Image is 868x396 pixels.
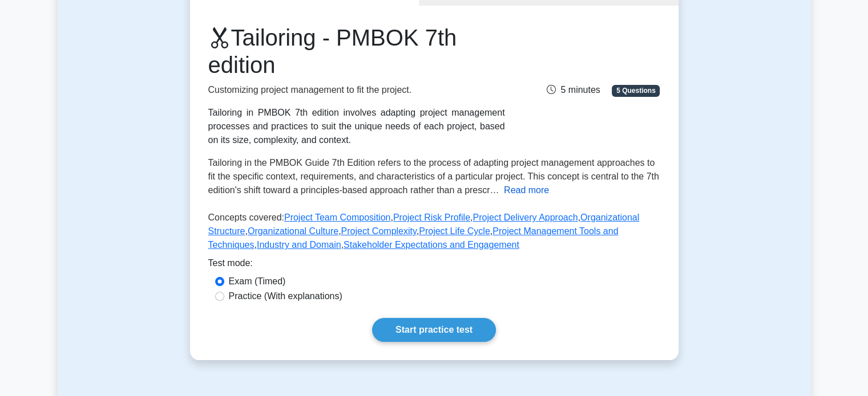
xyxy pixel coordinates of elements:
span: 5 minutes [547,85,600,95]
a: Project Delivery Approach [473,213,578,222]
a: Project Risk Profile [393,213,470,222]
h1: Tailoring - PMBOK 7th edition [208,24,505,79]
a: Industry and Domain [257,240,341,250]
a: Start practice test [372,318,496,342]
p: Concepts covered: , , , , , , , , , [208,211,660,256]
a: Project Team Composition [284,213,390,222]
a: Project Complexity [341,226,417,236]
span: 5 Questions [612,85,660,96]
p: Customizing project management to fit the project. [208,83,505,97]
a: Organizational Culture [248,226,338,236]
label: Practice (With explanations) [229,289,342,303]
button: Read more [504,183,549,197]
span: Tailoring in the PMBOK Guide 7th Edition refers to the process of adapting project management app... [208,158,659,195]
div: Tailoring in PMBOK 7th edition involves adapting project management processes and practices to su... [208,106,505,147]
label: Exam (Timed) [229,275,286,288]
a: Stakeholder Expectations and Engagement [344,240,519,250]
a: Project Life Cycle [419,226,490,236]
div: Test mode: [208,256,660,275]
